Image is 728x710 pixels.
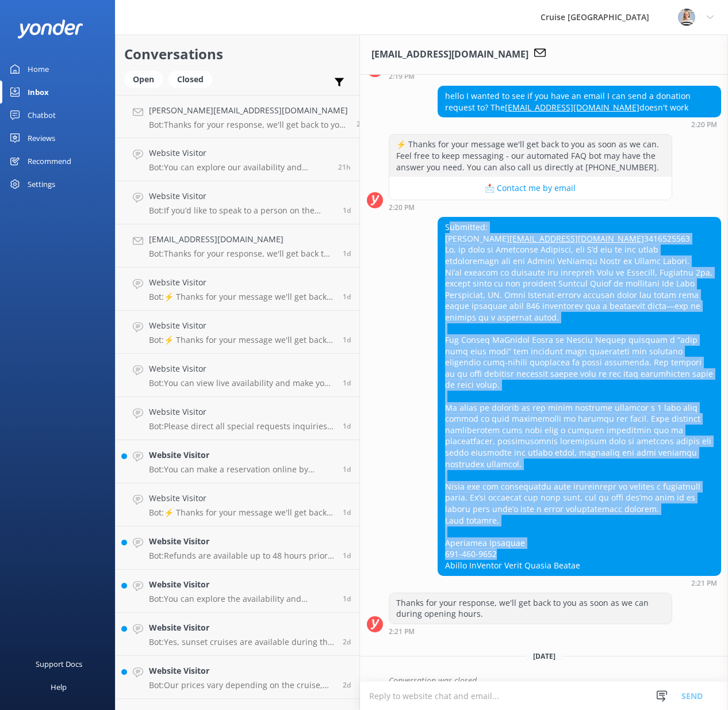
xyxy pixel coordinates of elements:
button: 📩 Contact me by email [389,177,672,200]
img: 601-1732735974.jpg [678,9,695,26]
p: Bot: You can explore our availability and selection of cruise tickets at [URL][DOMAIN_NAME]. If y... [149,162,329,173]
span: Aug 30 2025 10:26pm (UTC -07:00) America/Tijuana [343,507,351,517]
strong: 2:21 PM [389,628,415,635]
p: Bot: You can view live availability and make your reservation for the Sunset Cruise online at [UR... [149,378,334,388]
p: Bot: If you’d like to speak to a person on the Cruise Newport Beach team, please call [PHONE_NUMB... [149,205,334,216]
div: Chatbot [28,104,56,127]
p: Bot: ⚡ Thanks for your message we'll get back to you as soon as we can. Feel free to keep messagi... [149,292,334,302]
a: Website VisitorBot:⚡ Thanks for your message we'll get back to you as soon as we can. Feel free t... [116,268,359,311]
a: Website VisitorBot:You can explore our availability and selection of cruise tickets at [URL][DOMA... [116,138,359,181]
a: Website VisitorBot:Please direct all special requests inquiries, such as adding champagne, to you... [116,397,359,440]
div: hello I wanted to see if you have an email I can send a donation request to? The doesn't work [438,86,721,117]
a: Website VisitorBot:Our prices vary depending on the cruise, vessel, season, and group size. For t... [116,656,359,699]
p: Bot: Thanks for your response, we'll get back to you as soon as we can during opening hours. [149,249,334,259]
div: Aug 21 2025 02:19pm (UTC -07:00) America/Tijuana [389,72,672,80]
div: Open [124,71,163,88]
div: Aug 21 2025 02:21pm (UTC -07:00) America/Tijuana [389,627,672,635]
h2: Conversations [124,43,351,65]
a: Website VisitorBot:⚡ Thanks for your message we'll get back to you as soon as we can. Feel free t... [116,311,359,354]
div: 2025-08-26T09:27:59.029 [367,671,721,690]
span: Aug 31 2025 10:28am (UTC -07:00) America/Tijuana [343,421,351,431]
div: Support Docs [36,652,82,675]
span: Aug 31 2025 11:14am (UTC -07:00) America/Tijuana [343,335,351,345]
span: Aug 30 2025 09:30pm (UTC -07:00) America/Tijuana [343,551,351,560]
div: Reviews [28,127,55,150]
a: [PERSON_NAME][EMAIL_ADDRESS][DOMAIN_NAME]Bot:Thanks for your response, we'll get back to you as s... [116,95,359,138]
h4: Website Visitor [149,147,329,159]
p: Bot: You can explore the availability and selection of cruise tickets, including those on Mondays... [149,594,334,604]
span: [DATE] [526,651,562,661]
div: Aug 21 2025 02:20pm (UTC -07:00) America/Tijuana [389,203,672,211]
img: yonder-white-logo.png [17,20,83,39]
h4: Website Visitor [149,319,334,332]
div: Submitted: [PERSON_NAME] 3416525563 Lo, ip dolo si Ametconse Adipisci, eli S’d eiu te inc utlab e... [438,217,721,575]
h4: [EMAIL_ADDRESS][DOMAIN_NAME] [149,233,334,246]
div: Conversation was closed. [389,671,721,690]
div: ⚡ Thanks for your message we'll get back to you as soon as we can. Feel free to keep messaging - ... [389,135,672,177]
span: Aug 31 2025 11:13am (UTC -07:00) America/Tijuana [343,378,351,388]
h4: Website Visitor [149,190,334,203]
p: Bot: Please direct all special requests inquiries, such as adding champagne, to your private rent... [149,421,334,432]
div: Help [51,675,67,698]
p: Bot: You can make a reservation online by exploring our availability and selection of cruise tick... [149,464,334,475]
span: Aug 31 2025 02:17pm (UTC -07:00) America/Tijuana [343,205,351,215]
a: Website VisitorBot:If you’d like to speak to a person on the Cruise Newport Beach team, please ca... [116,181,359,224]
a: Website VisitorBot:⚡ Thanks for your message we'll get back to you as soon as we can. Feel free t... [116,483,359,526]
div: Closed [168,71,212,88]
h4: [PERSON_NAME][EMAIL_ADDRESS][DOMAIN_NAME] [149,104,348,117]
strong: 2:20 PM [691,121,717,128]
div: Settings [28,173,55,196]
a: Website VisitorBot:You can explore the availability and selection of cruise tickets, including th... [116,570,359,613]
p: Bot: ⚡ Thanks for your message we'll get back to you as soon as we can. Feel free to keep messagi... [149,507,334,518]
span: Aug 31 2025 12:35pm (UTC -07:00) America/Tijuana [343,292,351,301]
h4: Website Visitor [149,621,334,634]
strong: 2:19 PM [389,73,415,80]
p: Bot: Thanks for your response, we'll get back to you as soon as we can during opening hours. [149,120,348,130]
div: Aug 21 2025 02:21pm (UTC -07:00) America/Tijuana [438,579,721,587]
p: Bot: Yes, sunset cruises are available during the week. You can view live availability and make y... [149,637,334,647]
span: Aug 31 2025 06:02pm (UTC -07:00) America/Tijuana [357,119,369,129]
h4: Website Visitor [149,535,334,548]
p: Bot: Our prices vary depending on the cruise, vessel, season, and group size. For the most accura... [149,680,334,690]
p: Bot: Refunds are available up to 48 hours prior to departure. Please contact our office for more ... [149,551,334,561]
h4: Website Visitor [149,665,334,677]
span: Aug 31 2025 10:26am (UTC -07:00) America/Tijuana [343,464,351,474]
a: Website VisitorBot:You can view live availability and make your reservation for the Sunset Cruise... [116,354,359,397]
span: Aug 30 2025 01:46pm (UTC -07:00) America/Tijuana [343,637,351,647]
span: Aug 31 2025 05:19pm (UTC -07:00) America/Tijuana [338,162,351,172]
h4: Website Visitor [149,492,334,505]
span: Aug 31 2025 01:32pm (UTC -07:00) America/Tijuana [343,249,351,258]
strong: 2:21 PM [691,580,717,587]
span: Aug 30 2025 04:57pm (UTC -07:00) America/Tijuana [343,594,351,604]
p: Bot: ⚡ Thanks for your message we'll get back to you as soon as we can. Feel free to keep messagi... [149,335,334,345]
div: Aug 21 2025 02:20pm (UTC -07:00) America/Tijuana [438,120,721,128]
a: Website VisitorBot:Refunds are available up to 48 hours prior to departure. Please contact our of... [116,526,359,570]
h4: Website Visitor [149,406,334,418]
strong: 2:20 PM [389,204,415,211]
h4: Website Visitor [149,578,334,591]
h4: Website Visitor [149,449,334,461]
a: [EMAIL_ADDRESS][DOMAIN_NAME]Bot:Thanks for your response, we'll get back to you as soon as we can... [116,224,359,268]
div: Home [28,58,49,81]
a: [EMAIL_ADDRESS][DOMAIN_NAME] [505,102,639,113]
h4: Website Visitor [149,276,334,289]
a: Website VisitorBot:Yes, sunset cruises are available during the week. You can view live availabil... [116,613,359,656]
a: [EMAIL_ADDRESS][DOMAIN_NAME] [509,233,644,244]
h4: Website Visitor [149,362,334,375]
a: Open [124,72,168,85]
div: Inbox [28,81,49,104]
div: Thanks for your response, we'll get back to you as soon as we can during opening hours. [389,593,672,624]
span: Aug 30 2025 01:31pm (UTC -07:00) America/Tijuana [343,680,351,690]
a: Closed [168,72,218,85]
h3: [EMAIL_ADDRESS][DOMAIN_NAME] [371,47,528,62]
div: Recommend [28,150,71,173]
a: Website VisitorBot:You can make a reservation online by exploring our availability and selection ... [116,440,359,483]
